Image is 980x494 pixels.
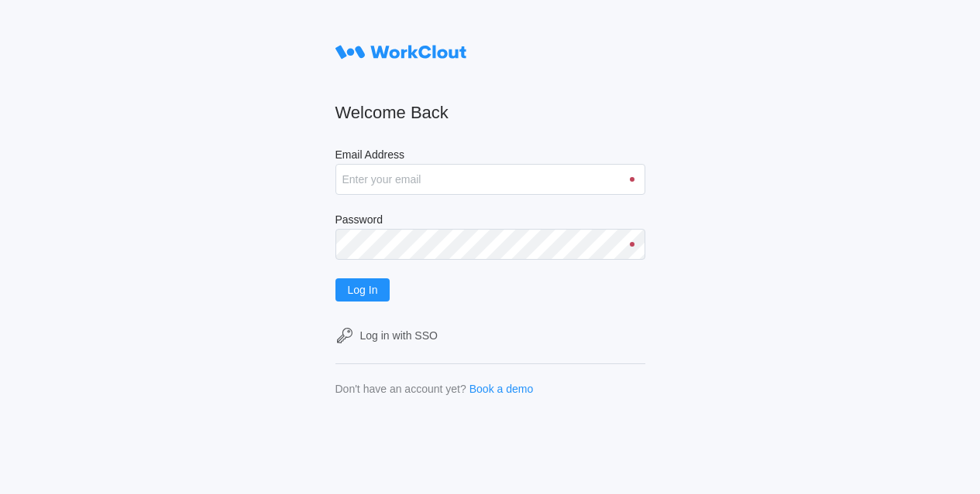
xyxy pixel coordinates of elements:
[335,164,645,195] input: Enter your email
[335,278,390,302] button: Log In
[335,102,645,124] h2: Welcome Back
[348,284,378,295] span: Log In
[360,329,438,342] div: Log in with SSO
[335,326,645,345] a: Log in with SSO
[335,213,645,229] label: Password
[335,148,645,164] label: Email Address
[469,383,534,395] a: Book a demo
[335,383,466,395] div: Don't have an account yet?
